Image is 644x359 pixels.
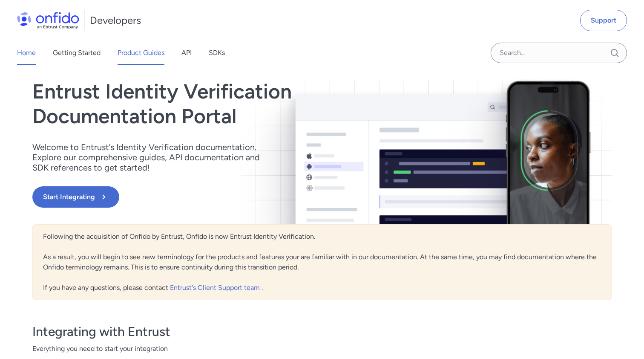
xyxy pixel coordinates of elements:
a: SDKs [209,41,225,65]
button: Start Integrating [32,186,119,208]
div: Following the acquisition of Onfido by Entrust, Onfido is now Entrust Identity Verification. As a... [32,224,612,300]
a: Home [17,41,36,65]
h3: Integrating with Entrust [32,323,612,340]
a: Entrust's Client Support team [170,284,262,292]
img: Onfido Logo [17,12,79,29]
a: API [181,41,192,65]
a: Getting Started [53,41,101,65]
input: Onfido search input field [491,43,627,63]
span: Everything you need to start your integration [32,344,612,354]
a: Product Guides [118,41,164,65]
a: Start Integrating [32,186,438,208]
a: Support [580,10,627,31]
h1: Developers [90,14,141,27]
h1: Entrust Identity Verification Documentation Portal [32,79,438,128]
p: Welcome to Entrust’s Identity Verification documentation. Explore our comprehensive guides, API d... [32,142,271,173]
